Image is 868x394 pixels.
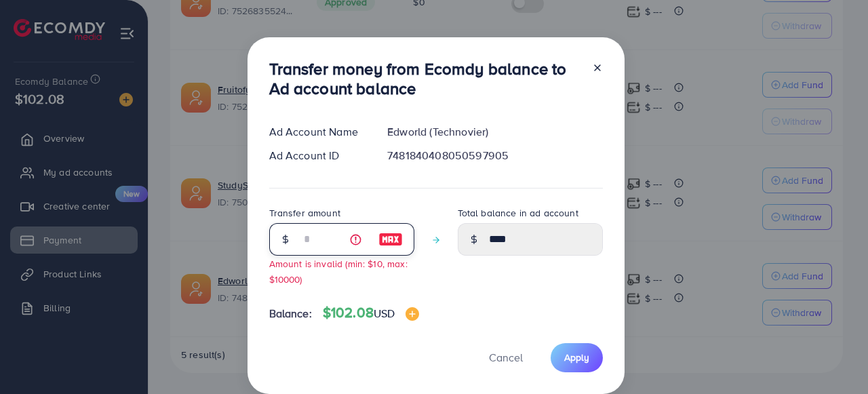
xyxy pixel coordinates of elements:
div: Ad Account ID [258,148,377,163]
iframe: Chat [810,333,858,384]
img: image [406,307,419,321]
div: 7481840408050597905 [376,148,613,163]
span: Balance: [269,306,312,321]
label: Transfer amount [269,206,340,220]
button: Cancel [472,343,540,372]
span: Apply [564,351,589,364]
label: Total balance in ad account [458,206,578,220]
div: Ad Account Name [258,124,377,140]
button: Apply [551,343,603,372]
span: USD [374,306,395,321]
small: Amount is invalid (min: $10, max: $10000) [269,257,408,285]
div: Edworld (Technovier) [376,124,613,140]
img: image [378,231,403,248]
span: Cancel [489,350,523,365]
h4: $102.08 [323,304,420,321]
h3: Transfer money from Ecomdy balance to Ad account balance [269,59,581,98]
